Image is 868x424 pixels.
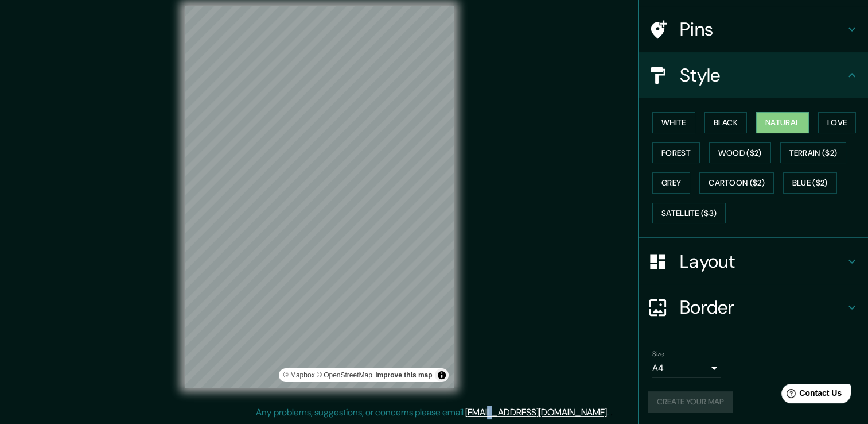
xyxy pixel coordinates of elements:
h4: Layout [680,250,845,273]
label: Size [652,349,664,359]
iframe: Help widget launcher [766,379,855,411]
a: [EMAIL_ADDRESS][DOMAIN_NAME] [465,406,607,418]
button: Cartoon ($2) [699,172,774,194]
a: OpenStreetMap [317,371,372,379]
div: Layout [639,238,868,284]
div: Border [639,284,868,330]
button: Black [704,112,748,133]
button: Grey [652,172,690,194]
p: Any problems, suggestions, or concerns please email . [256,406,609,419]
canvas: Map [185,6,454,388]
h4: Border [680,296,845,319]
div: . [610,406,613,419]
a: Map feedback [375,371,432,379]
div: Style [639,52,868,98]
button: Blue ($2) [783,172,837,194]
h4: Style [680,64,845,87]
h4: Pins [680,18,845,41]
button: Love [818,112,856,133]
div: . [609,406,610,419]
button: White [652,112,695,133]
button: Satellite ($3) [652,203,726,224]
div: Pins [639,6,868,52]
button: Toggle attribution [435,368,449,382]
button: Natural [756,112,809,133]
button: Terrain ($2) [780,142,847,164]
a: Mapbox [283,371,315,379]
button: Wood ($2) [709,142,771,164]
div: A4 [652,359,721,377]
button: Forest [652,142,700,164]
